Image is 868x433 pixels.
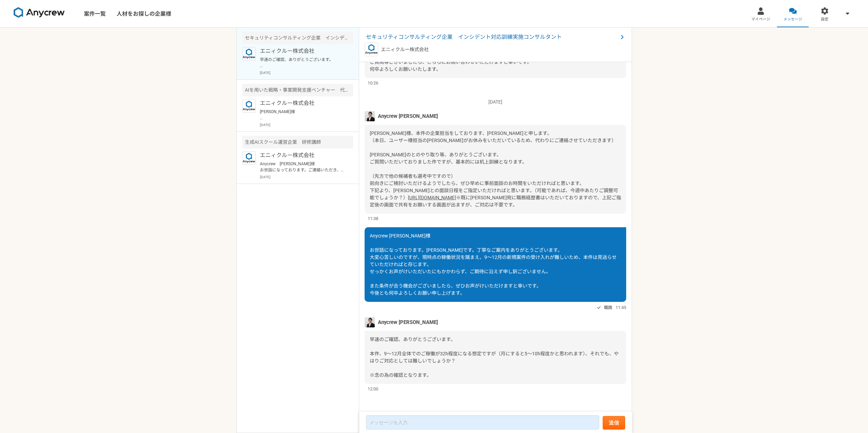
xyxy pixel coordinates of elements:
span: 11:45 [616,304,626,311]
span: ※既に[PERSON_NAME]宛に職務経歴書はいただいておりますので、上記ご指定後の画面で共有をお願いする画面が出ますが、ご対応は不要です。 [370,195,621,207]
img: logo_text_blue_01.png [365,43,378,56]
div: 生成AIスクール運営企業 研修講師 [242,136,353,149]
span: 早速のご確認、ありがとうございます。 本件、9〜12月全体でのご稼働が32h程度になる想定ですが（月にすると5〜10h程度かと思われます）、それでも、やはりご対応としては難しいでしょうか？ ※念... [370,337,619,378]
p: [DATE] [365,98,626,106]
p: エニィクルー株式会社 [260,47,344,55]
span: メッセージ [783,17,802,22]
span: Anycrew [PERSON_NAME]様 お世話になっております。[PERSON_NAME]です。丁寧なご案内をありがとうございます。 大変心苦しいのですが、現時点の稼働状況を踏まえ、9～1... [370,233,617,296]
img: logo_text_blue_01.png [242,99,256,113]
button: 送信 [603,416,625,430]
span: セキュリティコンサルティング企業 インシデント対応訓練実施コンサルタント [366,33,618,41]
span: Anycrew [PERSON_NAME] [378,112,438,120]
span: 12:00 [368,386,378,392]
p: [DATE] [260,70,353,75]
span: マイページ [751,17,770,22]
p: [DATE] [260,122,353,127]
span: Anycrew [PERSON_NAME] [378,319,438,326]
p: Anycrew [PERSON_NAME]様 お世話になっております。ご連絡いただき、ありがとうございます。 現在、フルタイムで働いておりますので、ご提示いただいた時間帯の確保は難しい状態です。... [260,161,344,173]
span: 既読 [604,304,612,312]
span: 設定 [821,17,828,22]
p: エニィクルー株式会社 [381,46,429,53]
p: [DATE] [260,174,353,180]
span: [PERSON_NAME]様、本件の企業担当をしております、[PERSON_NAME]と申します。 （本日、ユーザー様担当の[PERSON_NAME]がお休みをいただいているため、代わりにご連絡... [370,130,618,200]
div: セキュリティコンサルティング企業 インシデント対応訓練実施コンサルタント [242,32,353,44]
img: MHYT8150_2.jpg [365,111,375,121]
img: MHYT8150_2.jpg [365,317,375,327]
img: logo_text_blue_01.png [242,151,256,165]
p: [PERSON_NAME]様 ありがとうございます。 先日、テキストでお送りしましたセキュリティコンサルタントにつきましては、別担当から連絡を差し上げたかと思いますので、詳細等、ご確認いただけれ... [260,109,344,121]
p: エニィクルー株式会社 [260,151,344,159]
img: 8DqYSo04kwAAAAASUVORK5CYII= [14,7,65,18]
img: logo_text_blue_01.png [242,47,256,61]
span: [PERSON_NAME]様 お世話になっております。Anycrewの[PERSON_NAME]と申します。 先日弊社の[PERSON_NAME]よりご相談させていただきました案件ですが、 業務... [370,9,579,72]
span: 11:38 [368,215,378,222]
a: [URL][DOMAIN_NAME] [408,195,456,200]
p: エニィクルー株式会社 [260,99,344,107]
p: 早速のご確認、ありがとうございます。 本件、9〜12月全体でのご稼働が32h程度になる想定ですが（月にすると5〜10h程度かと思われます）、それでも、やはりご対応としては難しいでしょうか？ ※念... [260,57,344,69]
div: AIを用いた戦略・事業開発支援ベンチャー 代表のメンター（業務コンサルタント） [242,84,353,96]
span: 10:26 [368,80,378,86]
